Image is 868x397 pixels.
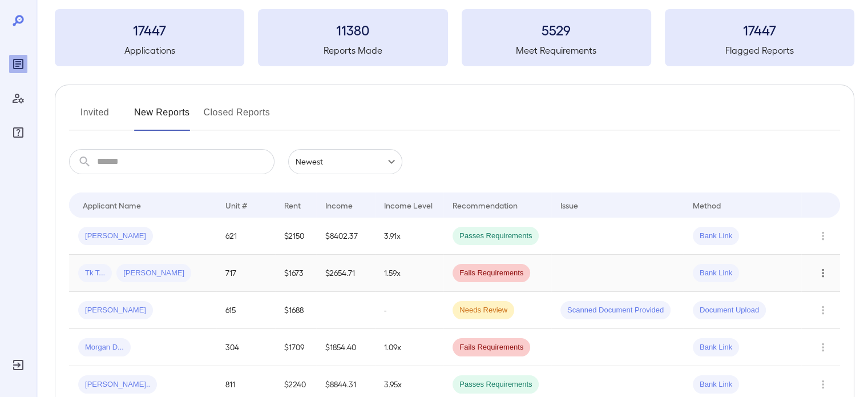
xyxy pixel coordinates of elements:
[78,379,157,390] span: [PERSON_NAME]..
[693,231,739,242] span: Bank Link
[693,342,739,353] span: Bank Link
[134,103,190,131] button: New Reports
[275,255,316,292] td: $1673
[325,198,353,212] div: Income
[453,305,514,316] span: Needs Review
[288,149,402,174] div: Newest
[275,292,316,329] td: $1688
[375,255,444,292] td: 1.59x
[55,9,854,66] summary: 17447Applications11380Reports Made5529Meet Requirements17447Flagged Reports
[453,379,539,390] span: Passes Requirements
[284,198,302,212] div: Rent
[204,103,271,131] button: Closed Reports
[560,305,671,316] span: Scanned Document Provided
[453,268,530,279] span: Fails Requirements
[55,21,244,39] h3: 17447
[693,305,766,316] span: Document Upload
[814,338,832,356] button: Row Actions
[384,198,433,212] div: Income Level
[216,329,275,366] td: 304
[258,21,447,39] h3: 11380
[665,43,854,57] h5: Flagged Reports
[216,255,275,292] td: 717
[316,329,375,366] td: $1854.40
[375,329,444,366] td: 1.09x
[693,198,721,212] div: Method
[225,198,247,212] div: Unit #
[375,218,444,255] td: 3.91x
[9,356,27,374] div: Log Out
[814,227,832,245] button: Row Actions
[116,268,191,279] span: [PERSON_NAME]
[814,301,832,319] button: Row Actions
[453,342,530,353] span: Fails Requirements
[216,292,275,329] td: 615
[275,218,316,255] td: $2150
[316,255,375,292] td: $2654.71
[453,198,518,212] div: Recommendation
[693,268,739,279] span: Bank Link
[216,218,275,255] td: 621
[462,43,651,57] h5: Meet Requirements
[275,329,316,366] td: $1709
[78,305,153,316] span: [PERSON_NAME]
[78,268,112,279] span: Tk T...
[83,198,141,212] div: Applicant Name
[69,103,120,131] button: Invited
[9,123,27,142] div: FAQ
[375,292,444,329] td: -
[78,231,153,242] span: [PERSON_NAME]
[814,375,832,394] button: Row Actions
[55,43,244,57] h5: Applications
[814,264,832,282] button: Row Actions
[78,342,131,353] span: Morgan D...
[453,231,539,242] span: Passes Requirements
[9,55,27,73] div: Reports
[316,218,375,255] td: $8402.37
[462,21,651,39] h3: 5529
[560,198,579,212] div: Issue
[665,21,854,39] h3: 17447
[258,43,447,57] h5: Reports Made
[693,379,739,390] span: Bank Link
[9,89,27,107] div: Manage Users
